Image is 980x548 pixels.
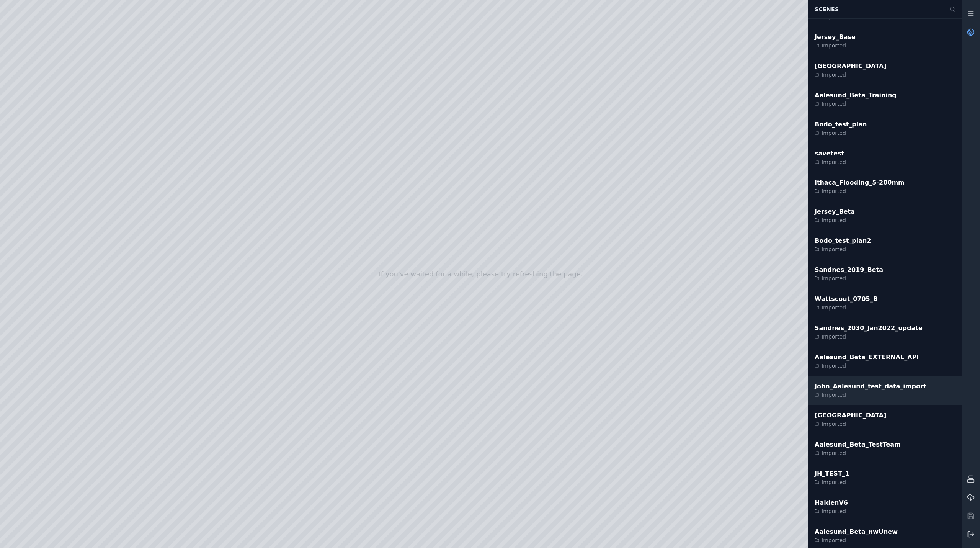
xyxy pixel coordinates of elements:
div: Imported [815,100,897,108]
div: Imported [815,129,867,137]
div: Imported [815,245,871,253]
div: Imported [815,391,926,399]
div: Imported [815,216,855,224]
div: [GEOGRAPHIC_DATA] [815,62,886,71]
div: Aalesund_Beta_TestTeam [815,440,901,449]
div: Imported [815,478,849,486]
div: Bodo_test_plan2 [815,236,871,245]
div: Scenes [810,2,945,16]
div: Imported [815,71,886,79]
div: Aalesund_Beta_EXTERNAL_API [815,353,919,362]
div: Imported [815,304,878,311]
div: Sandnes_2019_Beta [815,265,883,275]
div: John_Aalesund_test_data_import [815,382,926,391]
div: Imported [815,507,848,515]
div: Imported [815,275,883,282]
div: Imported [815,158,846,166]
div: Imported [815,187,905,195]
div: HaldenV6 [815,498,848,507]
div: Wattscout_0705_B [815,294,878,304]
div: Jersey_Base [815,33,856,42]
div: Aalesund_Beta_Training [815,91,897,100]
div: Jersey_Beta [815,207,855,216]
div: Imported [815,537,898,544]
div: Imported [815,420,886,428]
div: Imported [815,449,901,457]
div: Imported [815,42,856,49]
div: Sandnes_2030_Jan2022_update [815,324,923,333]
div: Bodo_test_plan [815,120,867,129]
div: Imported [815,333,923,340]
div: [GEOGRAPHIC_DATA] [815,411,886,420]
div: Aalesund_Beta_nwUnew [815,527,898,537]
div: Imported [815,362,919,370]
div: savetest [815,149,846,158]
div: JH_TEST_1 [815,469,849,478]
div: Ithaca_Flooding_5-200mm [815,178,905,187]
